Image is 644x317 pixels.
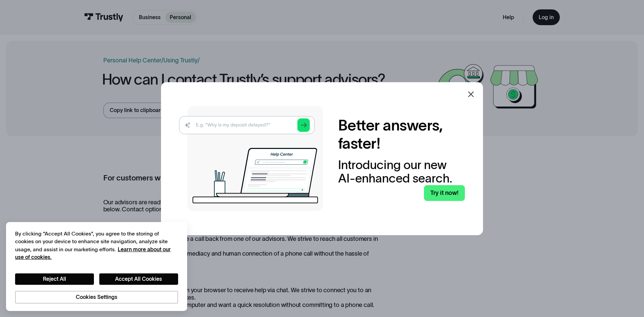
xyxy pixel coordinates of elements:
[6,222,187,311] div: Cookie banner
[15,230,178,262] div: By clicking “Accept All Cookies”, you agree to the storing of cookies on your device to enhance s...
[338,158,465,185] div: Introducing our new AI-enhanced search.
[15,230,178,304] div: Privacy
[15,273,94,285] button: Reject All
[338,116,465,152] h2: Better answers, faster!
[99,273,178,285] button: Accept All Cookies
[15,291,178,304] button: Cookies Settings
[424,185,465,201] a: Try it now!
